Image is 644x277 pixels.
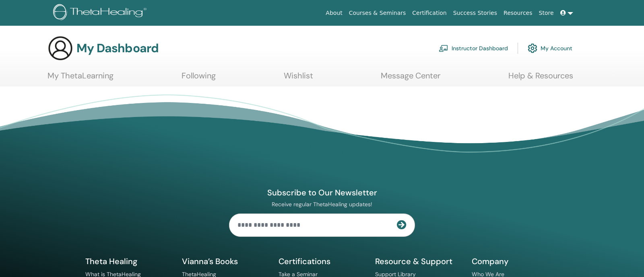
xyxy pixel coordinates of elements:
a: My ThetaLearning [47,71,114,86]
a: Help & Resources [508,71,573,86]
h5: Company [472,256,559,267]
img: generic-user-icon.jpg [47,35,73,61]
h5: Certifications [279,256,365,267]
h5: Vianna’s Books [182,256,269,267]
a: Certification [409,6,450,21]
a: Success Stories [450,6,500,21]
a: Wishlist [284,71,313,86]
a: Resources [500,6,536,21]
a: Following [182,71,216,86]
a: Message Center [381,71,440,86]
img: cog.svg [528,41,537,55]
a: About [322,6,345,21]
a: My Account [528,39,572,57]
a: Store [536,6,557,21]
p: Receive regular ThetaHealing updates! [229,201,415,208]
h5: Theta Healing [85,256,172,267]
h5: Resource & Support [375,256,462,267]
a: Instructor Dashboard [439,39,508,57]
a: Courses & Seminars [346,6,409,21]
img: logo.png [53,4,149,22]
img: chalkboard-teacher.svg [439,45,448,52]
h3: My Dashboard [76,41,159,55]
h4: Subscribe to Our Newsletter [229,187,415,198]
